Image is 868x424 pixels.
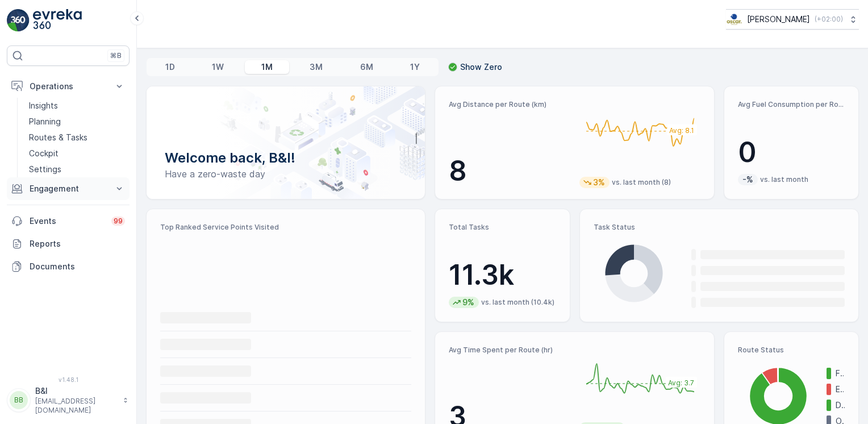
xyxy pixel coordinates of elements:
[30,215,105,227] p: Events
[30,238,125,250] p: Reports
[815,15,843,24] p: ( +02:00 )
[7,210,130,232] a: Events99
[460,61,502,73] p: Show Zero
[612,178,671,187] p: vs. last month (8)
[165,167,407,181] p: Have a zero-waste day
[726,13,742,26] img: basis-logo_rgb2x.png
[7,9,30,32] img: logo
[410,61,420,73] p: 1Y
[33,9,82,32] img: logo_light-DOdMpM7g.png
[738,100,845,109] p: Avg Fuel Consumption per Route (lt)
[7,255,130,278] a: Documents
[449,258,556,292] p: 11.3k
[160,223,411,232] p: Top Ranked Service Points Visited
[30,183,107,194] p: Engagement
[29,132,87,143] p: Routes & Tasks
[461,297,475,308] p: 9%
[7,75,130,98] button: Operations
[110,51,122,60] p: ⌘B
[7,177,130,200] button: Engagement
[760,175,808,184] p: vs. last month
[29,100,58,111] p: Insights
[30,261,125,272] p: Documents
[449,154,570,188] p: 8
[24,130,130,146] a: Routes & Tasks
[35,385,117,397] p: B&I
[738,135,845,169] p: 0
[212,61,224,73] p: 1W
[738,346,845,355] p: Route Status
[481,298,554,307] p: vs. last month (10.4k)
[30,81,107,92] p: Operations
[7,232,130,255] a: Reports
[836,368,845,379] p: Finished
[594,223,845,232] p: Task Status
[449,100,570,109] p: Avg Distance per Route (km)
[29,148,59,159] p: Cockpit
[592,177,606,188] p: 3%
[449,346,570,355] p: Avg Time Spent per Route (hr)
[29,164,61,175] p: Settings
[310,61,323,73] p: 3M
[24,146,130,161] a: Cockpit
[726,9,859,30] button: [PERSON_NAME](+02:00)
[836,400,845,411] p: Dispatched
[35,397,117,415] p: [EMAIL_ADDRESS][DOMAIN_NAME]
[747,14,810,25] p: [PERSON_NAME]
[7,385,130,415] button: BBB&I[EMAIL_ADDRESS][DOMAIN_NAME]
[7,376,130,383] span: v 1.48.1
[114,217,123,226] p: 99
[449,223,556,232] p: Total Tasks
[10,391,28,409] div: BB
[24,161,130,177] a: Settings
[24,114,130,130] a: Planning
[741,174,754,185] p: -%
[165,61,175,73] p: 1D
[24,98,130,114] a: Insights
[836,384,845,395] p: Expired
[360,61,373,73] p: 6M
[165,149,407,167] p: Welcome back, B&I!
[29,116,61,127] p: Planning
[261,61,273,73] p: 1M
